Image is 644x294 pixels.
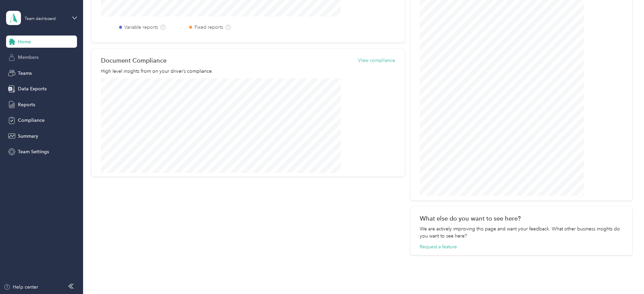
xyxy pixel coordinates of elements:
[195,24,223,31] label: Fixed reports
[124,24,158,31] label: Variable reports
[420,243,457,250] button: Request a feature
[101,68,395,75] p: High level insights from on your driver’s compliance.
[18,85,47,92] span: Data Exports
[101,57,166,64] h2: Document Compliance
[18,148,49,155] span: Team Settings
[358,57,395,64] button: View compliance
[18,117,45,124] span: Compliance
[420,215,623,222] div: What else do you want to see here?
[420,225,623,240] div: We are actively improving this page and want your feedback. What other business insights do you w...
[18,70,32,77] span: Teams
[18,133,38,140] span: Summary
[18,101,35,108] span: Reports
[18,38,31,45] span: Home
[18,54,38,61] span: Members
[4,284,38,291] button: Help center
[606,256,644,294] iframe: Everlance-gr Chat Button Frame
[25,17,56,21] div: Team dashboard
